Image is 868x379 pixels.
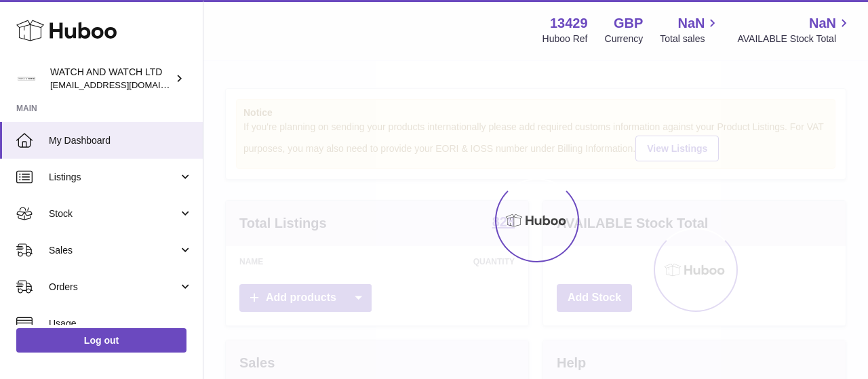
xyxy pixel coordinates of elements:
span: Listings [49,171,178,184]
div: Currency [605,33,644,45]
div: Huboo Ref [542,33,588,45]
span: NaN [677,14,705,33]
strong: 13429 [550,14,588,33]
a: NaN Total sales [660,14,720,45]
span: AVAILABLE Stock Total [737,33,852,45]
img: internalAdmin-13429@internal.huboo.com [16,68,37,89]
span: Usage [49,317,193,330]
a: NaN AVAILABLE Stock Total [737,14,852,45]
span: Total sales [660,33,720,45]
strong: GBP [614,14,643,33]
span: [EMAIL_ADDRESS][DOMAIN_NAME] [50,79,199,90]
span: My Dashboard [49,134,193,147]
span: Sales [49,244,178,257]
span: Orders [49,281,178,294]
span: NaN [809,14,836,33]
a: Log out [16,328,186,353]
span: Stock [49,207,178,220]
div: WATCH AND WATCH LTD [50,66,172,92]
